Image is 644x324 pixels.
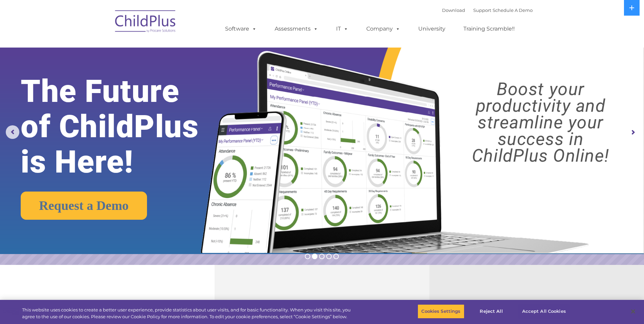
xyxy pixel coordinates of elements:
a: University [411,22,452,36]
a: Assessments [268,22,325,36]
div: This website uses cookies to create a better user experience, provide statistics about user visit... [22,307,354,320]
button: Reject All [470,304,513,319]
button: Accept All Cookies [518,304,570,319]
a: Request a Demo [21,192,147,220]
a: Support [473,7,491,13]
span: Phone number [94,73,123,78]
font: | [442,7,533,13]
a: Company [360,22,407,36]
a: Download [442,7,465,13]
button: Close [626,304,641,319]
rs-layer: Boost your productivity and streamline your success in ChildPlus Online! [445,81,636,164]
a: Software [218,22,263,36]
rs-layer: The Future of ChildPlus is Here! [21,74,226,180]
button: Cookies Settings [418,304,464,319]
img: ChildPlus by Procare Solutions [112,5,180,39]
span: Last name [94,45,115,50]
a: IT [329,22,355,36]
a: Training Scramble!! [457,22,521,36]
a: Schedule A Demo [493,7,533,13]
